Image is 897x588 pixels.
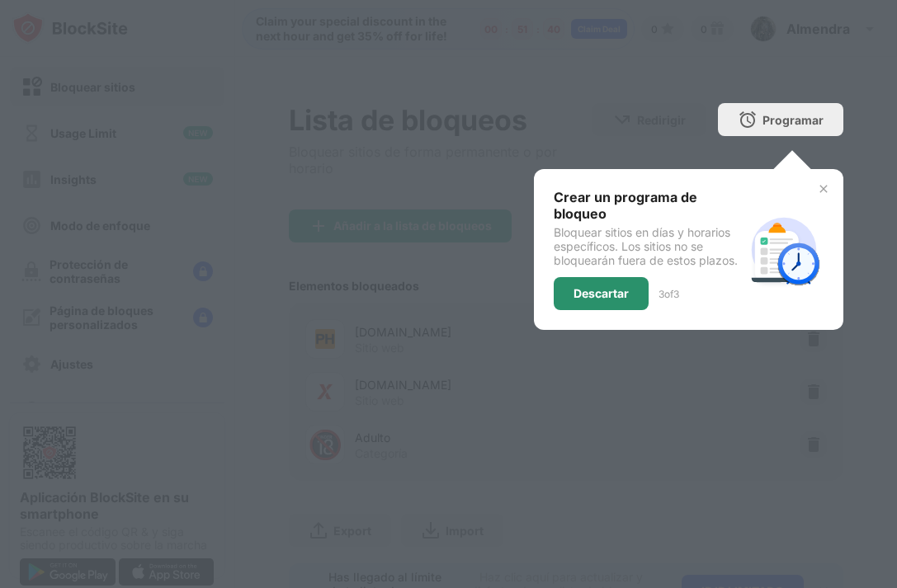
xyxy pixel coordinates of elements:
[574,287,629,300] div: Descartar
[744,210,824,289] img: schedule.svg
[554,189,744,222] div: Crear un programa de bloqueo
[659,288,679,300] div: 3 of 3
[817,182,830,195] img: x-button.svg
[762,113,824,127] div: Programar
[554,225,744,267] div: Bloquear sitios en días y horarios específicos. Los sitios no se bloquearán fuera de estos plazos.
